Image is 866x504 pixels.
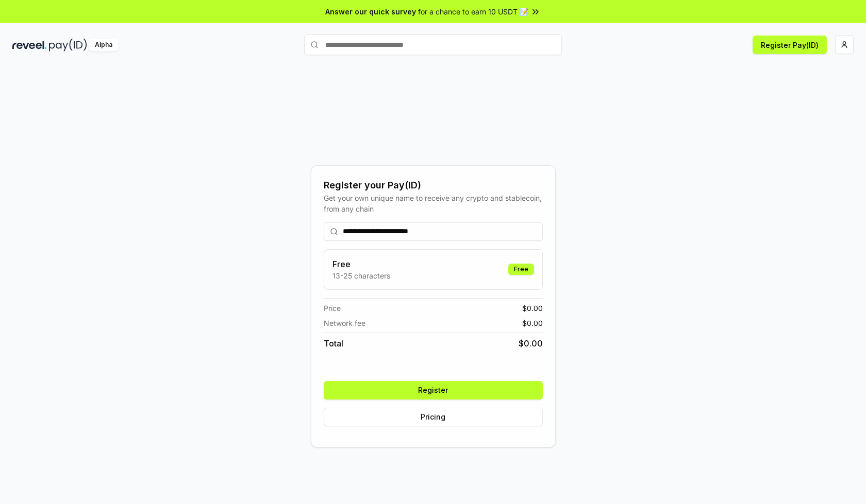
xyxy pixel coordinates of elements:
img: reveel_dark [12,39,47,51]
button: Register Pay(ID) [753,36,827,54]
div: Free [508,264,534,275]
span: for a chance to earn 10 USDT 📝 [418,6,528,17]
span: $ 0.00 [519,337,543,350]
div: Register your Pay(ID) [324,178,543,193]
span: Total [324,337,343,350]
button: Pricing [324,408,543,426]
img: pay_id [49,39,87,51]
button: Register [324,381,543,399]
span: Network fee [324,318,365,328]
div: Get your own unique name to receive any crypto and stablecoin, from any chain [324,193,543,214]
p: 13-25 characters [332,270,390,281]
span: $ 0.00 [522,318,543,328]
span: $ 0.00 [522,303,543,314]
span: Answer our quick survey [325,6,416,17]
div: Alpha [89,39,118,51]
span: Price [324,303,341,314]
h3: Free [332,258,390,270]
